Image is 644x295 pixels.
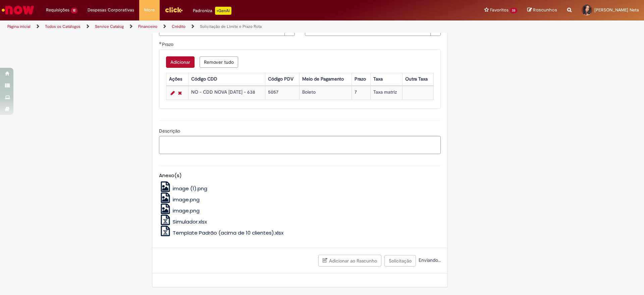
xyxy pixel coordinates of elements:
span: Descrição [159,128,181,134]
th: Meio de Pagamento [300,73,352,85]
h5: Anexo(s) [159,173,441,179]
td: 5057 [265,86,300,100]
span: image.png [173,196,200,203]
a: Remover linha 1 [176,89,183,97]
div: Padroniza [193,7,231,15]
td: 7 [352,86,370,100]
span: Despesas Corporativas [88,7,134,13]
span: image (1).png [173,185,207,192]
a: Todos os Catálogos [45,24,80,29]
a: Página inicial [7,24,31,29]
td: NO - CDD NOVA [DATE] - 638 [189,86,265,100]
span: Prazo [162,41,175,47]
th: Outra Taxa [402,73,434,85]
span: image.png [173,207,200,214]
span: Rascunhos [533,7,557,13]
th: Código PDV [265,73,300,85]
th: Ações [166,73,188,85]
td: Boleto [300,86,352,100]
a: Rascunhos [527,7,557,13]
span: 12 [71,8,77,13]
a: Financeiro [138,24,157,29]
button: Add a row for Prazo [166,56,195,68]
ul: Trilhas de página [5,20,424,33]
span: 33 [510,8,517,13]
a: Simulador.xlsx [159,218,207,225]
a: Solicitação de Limite e Prazo Rota [200,24,262,29]
span: Template Padrão (acima de 10 clientes).xlsx [173,229,283,236]
span: More [144,7,155,13]
a: image (1).png [159,185,208,192]
span: [PERSON_NAME] Neta [594,7,639,13]
img: ServiceNow [1,3,35,17]
a: image.png [159,207,200,214]
a: Template Padrão (acima de 10 clientes).xlsx [159,229,284,236]
span: Simulador.xlsx [173,218,207,225]
a: image.png [159,196,200,203]
p: +GenAi [215,7,231,15]
th: Código CDD [189,73,265,85]
span: Requisições [46,7,69,13]
button: Remove all rows for Prazo [200,56,238,68]
span: Enviando... [417,257,441,263]
th: Prazo [352,73,370,85]
span: Favoritos [490,7,508,13]
td: Taxa matriz [370,86,402,100]
span: Obrigatório Preenchido [159,42,162,44]
img: click_logo_yellow_360x200.png [165,5,183,15]
a: Service Catalog [95,24,124,29]
a: Editar Linha 1 [169,89,176,97]
textarea: Descrição [159,136,441,154]
a: Crédito [172,24,185,29]
th: Taxa [370,73,402,85]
